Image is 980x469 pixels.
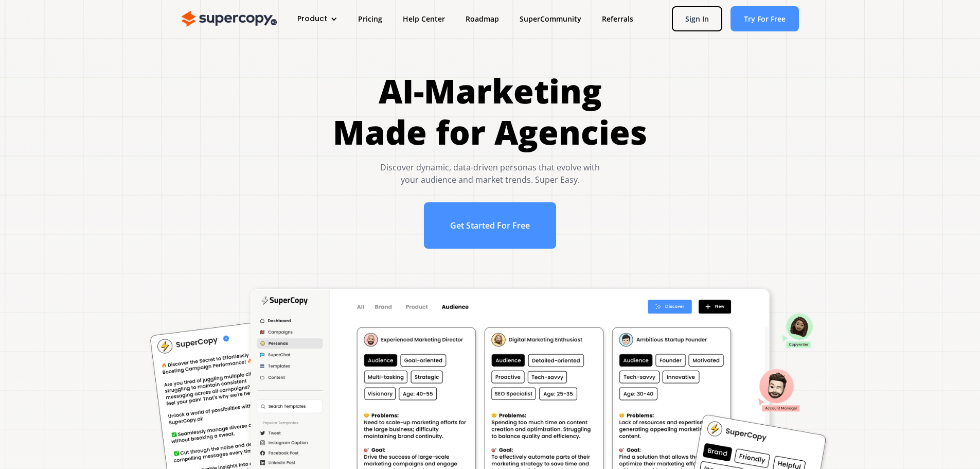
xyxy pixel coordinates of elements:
div: Product [297,13,327,24]
div: Discover dynamic, data-driven personas that evolve with your audience and market trends. Super Easy. [333,161,647,186]
a: Pricing [348,9,393,28]
a: Get Started For Free [424,202,556,249]
div: Product [287,9,348,28]
a: SuperCommunity [509,9,592,28]
a: Roadmap [455,9,509,28]
a: Help Center [393,9,455,28]
a: Sign In [672,6,722,31]
h1: AI-Marketing Made for Agencies [333,71,647,153]
a: Referrals [592,9,644,28]
a: Try For Free [730,6,799,31]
